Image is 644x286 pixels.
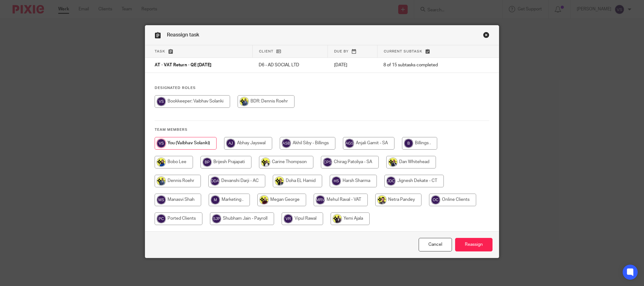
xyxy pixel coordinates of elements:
[377,58,472,73] td: 8 of 15 subtasks completed
[334,62,371,68] p: [DATE]
[155,50,165,53] span: Task
[155,127,489,132] h4: Team members
[259,62,321,68] p: D6 - AD SOCIAL LTD
[155,85,489,91] h4: Designated Roles
[419,238,452,251] a: Close this dialog window
[259,50,273,53] span: Client
[155,63,212,68] span: AT - VAT Return - QE [DATE]
[334,50,349,53] span: Due by
[384,50,422,53] span: Current subtask
[483,32,489,40] a: Close this dialog window
[167,32,199,37] span: Reassign task
[455,238,493,251] input: Reassign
